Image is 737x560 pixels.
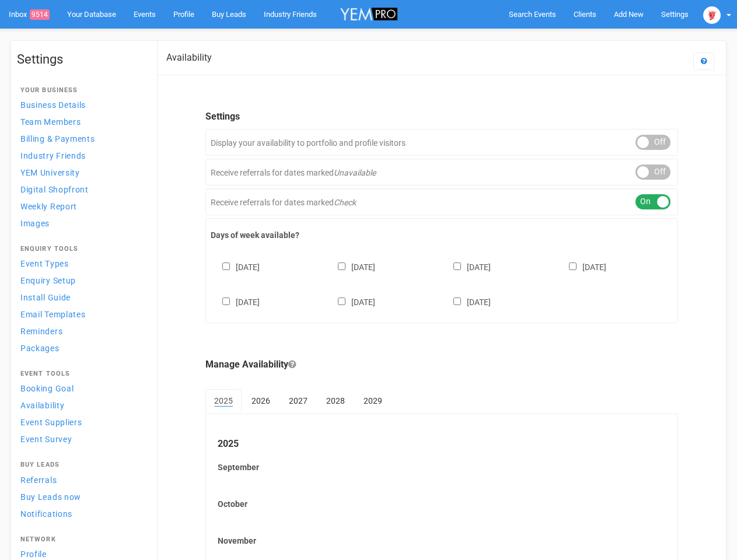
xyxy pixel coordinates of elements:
label: October [218,498,666,510]
a: Packages [17,340,145,356]
span: 9514 [30,9,50,20]
label: [DATE] [326,295,375,308]
span: Packages [20,344,60,353]
em: Check [334,198,356,207]
span: Digital Shopfront [20,185,89,194]
a: Reminders [17,323,145,339]
label: [DATE] [442,295,491,308]
input: [DATE] [453,297,461,305]
a: Event Types [17,256,145,271]
input: [DATE] [453,262,461,270]
span: YEM University [20,168,80,177]
span: Search Events [509,10,556,19]
label: Days of week available? [211,229,673,241]
a: Billing & Payments [17,131,145,146]
a: YEM University [17,164,145,180]
em: Unavailable [334,168,376,177]
a: Event Suppliers [17,414,145,430]
a: Referrals [17,472,145,488]
span: Event Types [20,259,69,268]
a: 2025 [205,389,242,414]
input: [DATE] [338,297,345,305]
input: [DATE] [222,262,230,270]
h2: Availability [166,52,212,63]
h4: Network [20,536,142,543]
span: Weekly Report [20,202,77,211]
a: Email Templates [17,306,145,322]
div: Receive referrals for dates marked [205,159,678,185]
a: 2028 [317,389,354,412]
label: [DATE] [557,260,606,273]
a: 2029 [355,389,391,412]
label: September [218,461,666,473]
span: Install Guide [20,293,71,302]
img: open-uri20250107-2-1pbi2ie [703,6,721,24]
a: Install Guide [17,289,145,305]
a: Event Survey [17,431,145,447]
h4: Buy Leads [20,461,142,468]
label: [DATE] [442,260,491,273]
a: 2026 [243,389,279,412]
a: Availability [17,397,145,413]
input: [DATE] [569,262,577,270]
h1: Settings [17,52,145,66]
label: [DATE] [326,260,375,273]
input: [DATE] [338,262,345,270]
a: Digital Shopfront [17,181,145,197]
h4: Your Business [20,87,142,94]
legend: 2025 [218,437,666,451]
span: Billing & Payments [20,134,95,143]
span: Email Templates [20,310,86,319]
a: Buy Leads now [17,489,145,505]
span: Event Suppliers [20,418,82,427]
span: Availability [20,401,64,410]
span: Event Survey [20,435,72,444]
label: [DATE] [211,260,260,273]
a: Team Members [17,114,145,129]
label: [DATE] [211,295,260,308]
legend: Settings [205,110,678,124]
span: Reminders [20,327,62,336]
h4: Enquiry Tools [20,246,142,253]
a: Weekly Report [17,198,145,214]
span: Enquiry Setup [20,276,76,285]
span: Booking Goal [20,384,74,393]
div: Display your availability to portfolio and profile visitors [205,129,678,156]
a: Booking Goal [17,380,145,396]
span: Business Details [20,100,86,110]
legend: Manage Availability [205,358,678,372]
div: Receive referrals for dates marked [205,188,678,215]
a: Business Details [17,97,145,113]
input: [DATE] [222,297,230,305]
span: Notifications [20,509,72,519]
a: Notifications [17,506,145,521]
a: Enquiry Setup [17,272,145,288]
a: Images [17,215,145,231]
span: Add New [614,10,644,19]
label: November [218,535,666,547]
a: Industry Friends [17,148,145,163]
span: Team Members [20,117,81,127]
h4: Event Tools [20,370,142,377]
span: Clients [574,10,596,19]
span: Images [20,219,50,228]
a: 2027 [280,389,316,412]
